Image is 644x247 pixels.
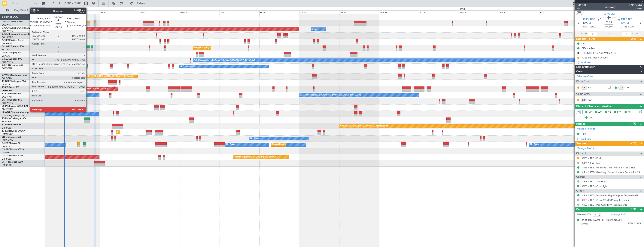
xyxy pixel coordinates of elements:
[2,83,10,86] a: LTBA/ISL
[2,23,13,26] a: EGGW/LTN
[2,58,22,60] a: G-LEGCLegacy 600
[598,111,602,114] span: AC
[2,99,10,101] span: LX-TRO
[576,65,595,69] span: Leg Information
[581,61,642,64] div: Add new
[2,74,27,76] a: G-VNORChallenger 650
[2,124,21,126] a: T7-EAGLFalcon 8X
[582,194,642,197] a: KJPX / JPX - Dispatch - FlightSupport Dispatch [GEOGRAPHIC_DATA]
[576,92,590,96] span: Cabin Crew
[582,42,585,45] div: CB
[2,86,8,89] span: T7-FFI
[4,7,41,13] button: Only With Activity
[2,105,32,107] a: LX-INBFalcon 900EX EASy II
[2,155,10,157] span: CS-DTR
[583,18,595,21] span: KJPX HTO
[2,89,13,92] a: VHHH/HKG
[577,75,593,78] a: Schedule Crew
[608,111,611,114] span: CR
[621,21,629,25] span: [DATE]
[581,137,642,140] div: Add new
[2,21,24,23] a: G-FOMOGlobal 6000
[576,175,585,179] span: Charter
[379,10,419,14] div: Mon 29
[628,25,634,29] span: ELDT
[2,127,12,129] a: LFPB/LBG
[2,111,11,114] span: LX-AOA
[2,21,11,23] span: G-FOMO
[2,102,13,105] a: EGGW/LTN
[2,149,10,151] span: CS-RRC
[628,111,630,114] span: FP
[2,55,12,57] a: LGAV/ATH
[194,58,255,63] div: A/C Unavailable [GEOGRAPHIC_DATA] ([GEOGRAPHIC_DATA])
[582,218,622,222] div: [PERSON_NAME] [PERSON_NAME]
[582,161,600,164] a: KJPX / JPX - Fuel
[259,10,299,14] div: Fri 26
[576,122,585,126] span: Permits
[2,45,11,48] span: G-JAGA
[590,25,596,29] span: 21:00
[2,145,12,148] a: LFPB/LBG
[629,7,642,10] span: Owner
[582,222,588,225] span: [DATE]
[140,10,180,14] div: Tue 23
[2,161,10,163] span: CS-JHH
[181,64,196,69] div: A/C Unavailable
[2,48,13,51] a: EGGW/LTN
[576,37,595,41] span: Dispatch To-Dos
[618,86,624,90] div: CS
[53,64,101,69] div: A/C Unavailable [GEOGRAPHIC_DATA] (Stansted)
[2,64,23,66] a: G-ENRGPraetor 600
[2,39,23,42] a: G-SIRSCitation Excel
[2,36,13,39] a: EGNR/CEG
[234,154,276,160] div: Planned Maint Nice ([GEOGRAPHIC_DATA])
[2,111,29,114] a: LX-AOACitation Mustang
[2,117,10,120] span: T7-DYN
[2,130,9,132] span: T7-EMI
[2,142,10,145] span: F-HECD
[2,33,11,35] span: G-GARE
[2,117,26,120] a: T7-DYNChallenger 604
[625,86,634,89] a: JVS
[606,21,612,24] span: 00:25
[180,10,220,14] div: Wed 24
[617,111,621,114] span: FFC
[2,151,14,154] a: DNMM/LOS
[2,45,24,48] a: G-JAGAPhenom 300
[588,32,597,36] input: --:--
[583,25,589,29] span: ETOT
[2,93,10,95] span: T7-LZZI
[582,185,608,188] a: KTEB / TEB - Overnight
[604,12,615,16] span: G-FOMO
[2,52,10,54] span: G-SPCY
[583,21,591,25] span: [DATE]
[2,164,12,167] a: LFPB/LBG
[2,67,12,70] a: EGSS/STN
[2,120,11,123] a: EVRA/RIX
[419,10,459,14] div: Tue 30
[226,142,235,148] div: No Crew
[577,147,596,150] a: Manage Services
[581,86,587,90] div: CP
[2,158,12,160] a: LFPB/LBG
[2,27,33,29] a: G-GAALCessna Citation XLS+
[299,10,339,14] div: Sat 27
[576,80,590,84] span: Flight Crew
[272,142,331,148] div: Planned Maint [GEOGRAPHIC_DATA] ([GEOGRAPHIC_DATA])
[2,39,9,42] span: G-SIRS
[2,114,24,117] a: [PERSON_NAME]/QSA
[300,92,361,98] div: A/C Unavailable [GEOGRAPHIC_DATA] ([GEOGRAPHIC_DATA])
[2,80,10,83] span: T7-BRE
[582,56,608,59] div: FUEL IN KTEB VIA WFS
[2,99,22,101] a: LX-TROLegacy 650
[2,52,22,54] a: G-SPCYLegacy 650
[630,37,636,41] span: (2/3)
[11,1,33,6] input: Airport
[74,74,133,79] div: Planned Maint [GEOGRAPHIC_DATA] ([GEOGRAPHIC_DATA])
[2,161,23,163] a: CS-JHHGlobal 6000
[128,0,151,6] button: Refresh
[621,18,632,21] span: KTEB TEB
[2,64,11,66] span: G-ENRG
[581,32,587,36] span: ATOT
